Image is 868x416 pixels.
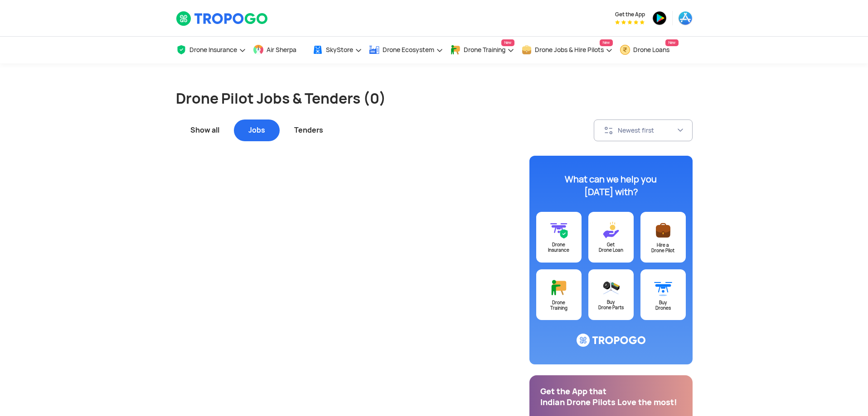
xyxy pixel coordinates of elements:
div: Newest first [618,126,677,134]
a: Air Sherpa [253,37,305,63]
a: Drone LoansNew [620,37,679,63]
span: Drone Training [464,46,505,53]
span: Drone Jobs & Hire Pilots [535,46,604,53]
div: Get Drone Loan [588,242,634,253]
span: Get the App [615,11,645,18]
img: ic_loans@3x.svg [602,221,620,239]
div: Tenders [280,120,338,141]
img: TropoGo Logo [176,11,269,26]
div: Get the App that [540,386,682,397]
div: Show all [176,120,234,141]
img: ic_postajob@3x.svg [654,221,672,239]
a: DroneInsurance [536,212,582,263]
span: New [600,39,613,46]
div: Indian Drone Pilots Love the most! [540,397,682,408]
a: BuyDrone Parts [588,269,634,320]
img: ic_appstore.png [678,11,693,25]
a: Drone TrainingNew [450,37,514,63]
a: Drone Jobs & Hire PilotsNew [521,37,613,63]
button: Newest first [594,120,693,141]
div: Buy Drones [640,300,686,311]
a: SkyStore [312,37,362,63]
a: BuyDrones [640,269,686,320]
img: ic_drone_insurance@3x.svg [550,221,568,239]
div: What can we help you [DATE] with? [554,173,668,198]
a: GetDrone Loan [588,212,634,263]
img: ic_playstore.png [652,11,667,25]
span: Drone Insurance [189,46,237,53]
div: Hire a Drone Pilot [640,243,686,253]
span: SkyStore [326,46,353,53]
h1: Drone Pilot Jobs & Tenders (0) [176,89,693,109]
div: Buy Drone Parts [588,300,634,311]
span: New [501,39,514,46]
a: Drone Insurance [176,37,246,63]
img: ic_droneparts@3x.svg [602,278,620,296]
div: Drone Training [536,300,582,311]
img: ic_training@3x.svg [550,278,568,297]
a: DroneTraining [536,269,582,320]
div: Drone Insurance [536,242,582,253]
span: Air Sherpa [267,46,296,53]
span: Drone Ecosystem [383,46,434,53]
img: ic_logo@3x.svg [577,334,645,347]
a: Drone Ecosystem [369,37,443,63]
a: Hire aDrone Pilot [640,212,686,263]
div: Jobs [234,120,280,141]
img: App Raking [615,20,645,24]
span: New [665,39,679,46]
span: Drone Loans [633,46,669,53]
img: ic_buydrone@3x.svg [654,278,672,297]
